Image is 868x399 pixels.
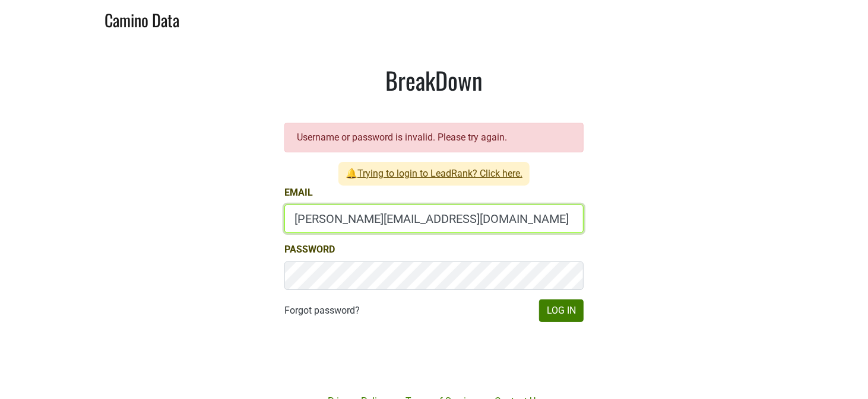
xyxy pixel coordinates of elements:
a: Forgot password? [284,304,360,318]
a: Camino Data [104,5,179,33]
a: Trying to login to LeadRank? Click here. [357,168,522,179]
span: 🔔 [338,162,530,186]
div: Username or password is invalid. Please try again. [284,123,584,152]
label: Email [284,186,313,200]
h1: BreakDown [284,66,584,94]
label: Password [284,242,335,257]
button: Log In [539,299,584,322]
